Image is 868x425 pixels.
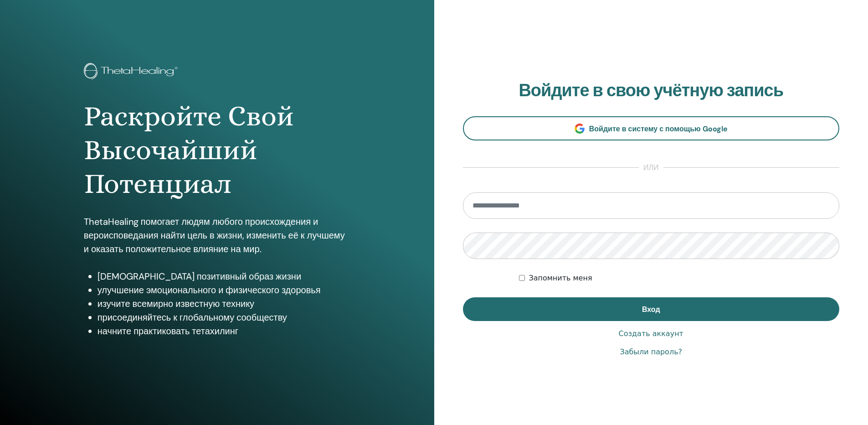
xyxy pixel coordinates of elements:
ya-tr-span: Забыли пароль? [620,347,682,356]
ya-tr-span: ThetaHealing помогает людям любого происхождения и вероисповедания найти цель в жизни, изменить е... [84,216,345,255]
div: Сохраняйте мою аутентификацию на неопределённый срок или до тех пор, пока я не выйду из системы в... [519,273,839,284]
ya-tr-span: присоединяйтесь к глобальному сообществу [98,311,287,323]
ya-tr-span: или [643,163,659,172]
ya-tr-span: Вход [642,305,660,314]
a: Войдите в систему с помощью Google [463,116,840,140]
ya-tr-span: начните практиковать тетахилинг [98,325,238,337]
ya-tr-span: изучите всемирно известную технику [98,298,254,310]
ya-tr-span: Войдите в свою учётную запись [519,79,783,102]
a: Забыли пароль? [620,347,682,358]
ya-tr-span: улучшение эмоционального и физического здоровья [98,284,321,296]
a: Создать аккаунт [619,328,683,339]
button: Вход [463,297,840,321]
ya-tr-span: Запомнить меня [529,274,592,282]
ya-tr-span: Войдите в систему с помощью Google [589,124,728,134]
ya-tr-span: Создать аккаунт [619,329,683,338]
ya-tr-span: Раскройте Свой Высочайший Потенциал [84,100,294,200]
ya-tr-span: [DEMOGRAPHIC_DATA] позитивный образ жизни [98,270,301,282]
